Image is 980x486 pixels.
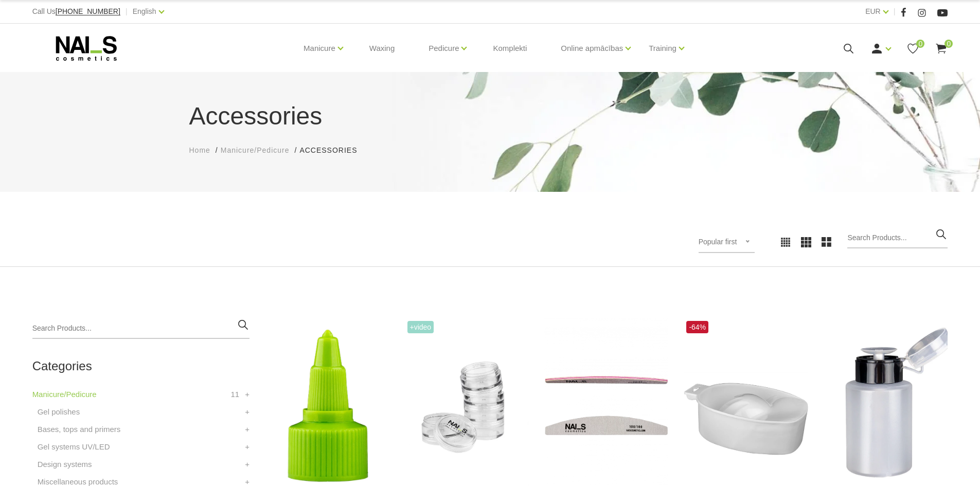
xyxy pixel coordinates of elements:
[429,28,459,69] a: Pedicure
[245,423,250,436] a: +
[189,146,210,154] span: Home
[245,458,250,471] a: +
[299,145,367,156] li: Accessories
[133,5,156,17] a: English
[847,228,948,248] input: Search Products...
[221,145,290,156] a: Manicure/Pedicure
[561,28,623,69] a: Online apmācības
[126,5,128,18] span: |
[649,28,676,69] a: Training
[935,42,948,55] a: 0
[361,24,403,73] a: Waxing
[407,321,434,333] span: +Video
[894,5,896,18] span: |
[38,406,80,418] a: Gel polishes
[32,359,250,373] h2: Categories
[245,388,250,401] a: +
[304,28,335,69] a: Manicure
[906,42,919,55] a: 0
[32,388,97,401] a: Manicure/Pedicure
[245,441,250,453] a: +
[245,406,250,418] a: +
[32,318,250,339] input: Search Products...
[686,321,708,333] span: -64%
[38,458,92,471] a: Design systems
[189,98,791,135] h1: Accessories
[38,423,121,436] a: Bases, tops and primers
[865,5,881,17] a: EUR
[230,388,239,401] span: 11
[32,5,120,18] div: Call Us
[699,238,737,246] span: Popular first
[38,441,110,453] a: Gel systems UV/LED
[485,24,535,73] a: Komplekti
[916,40,924,48] span: 0
[189,145,210,156] a: Home
[221,146,290,154] span: Manicure/Pedicure
[56,8,120,15] a: [PHONE_NUMBER]
[945,40,953,48] span: 0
